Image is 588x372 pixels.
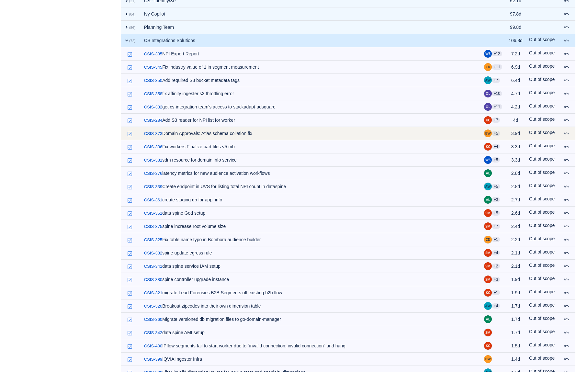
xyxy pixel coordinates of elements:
td: 2.2d [505,233,526,246]
a: CSIS-336 [144,144,162,150]
a: CSIS-373 [144,130,162,137]
aui-badge: +2 [492,264,500,269]
img: AW [484,302,492,310]
span: Out of scope [529,50,555,55]
td: CS Integrations Solutions [141,34,481,47]
td: Breakout zipcodes into their own dimension table [141,299,481,313]
td: 2.6d [505,207,526,220]
td: 3.9d [505,127,526,140]
a: CSIS-351 [144,210,162,217]
td: 6.4d [505,74,526,87]
a: CSIS-375 [144,223,162,230]
aui-badge: +4 [492,144,500,149]
aui-badge: +7 [492,224,500,229]
img: 10318 [127,304,132,309]
td: latency metrics for new audience activation workflows [141,167,481,180]
td: data spine AMI setup [141,326,481,339]
td: sdm resource for domain info service [141,153,481,167]
img: SM [484,262,492,270]
aui-badge: +1 [492,290,500,295]
img: WS [484,156,492,164]
span: Out of scope [529,196,555,201]
img: AW [484,183,492,190]
img: AL [484,169,492,177]
img: KC [484,143,492,151]
aui-badge: +3 [492,277,500,282]
img: 10318 [127,331,132,336]
td: Migrate versioned db migration files to go-domain-manager [141,313,481,326]
aui-badge: +4 [492,250,500,255]
a: CSIS-325 [144,237,162,243]
span: Out of scope [529,170,555,175]
img: BW [484,355,492,363]
a: CSIS-376 [144,170,162,177]
td: get cs-integration team's access to stackadapt-adsquare [141,100,481,114]
aui-badge: +3 [492,197,500,202]
span: Out of scope [529,63,555,69]
span: Out of scope [529,103,555,108]
img: AL [484,315,492,323]
td: 4.2d [505,100,526,114]
img: OL [484,103,492,111]
img: 10318 [127,145,132,150]
img: 10318 [127,211,132,216]
span: expand [124,38,129,43]
img: 10318 [127,317,132,322]
a: CSIS-381 [144,157,162,163]
span: Out of scope [529,183,555,188]
img: 10318 [127,78,132,84]
img: SM [484,222,492,230]
span: Out of scope [529,263,555,268]
a: CSIS-400 [144,343,162,349]
a: CSIS-321 [144,290,162,296]
a: CSIS-335 [144,51,162,57]
img: 10318 [127,105,132,110]
span: Out of scope [529,342,555,347]
td: IPflow segments fail to start worker due to `invalid connection; invalid connection` and hang [141,339,481,353]
a: CSIS-341 [144,263,162,270]
td: Fix industry value of 1 in segment measurement [141,61,481,74]
img: 10318 [127,65,132,70]
img: AL [484,196,492,204]
img: 10318 [127,357,132,362]
span: Out of scope [529,130,555,135]
td: Fix table name typo in Bombora audience builder [141,233,481,246]
span: Out of scope [529,236,555,241]
img: 10318 [127,251,132,256]
td: 7.2d [505,47,526,61]
small: (86) [129,26,136,29]
a: CSIS-350 [144,77,162,84]
span: Out of scope [529,209,555,215]
aui-badge: +12 [492,51,502,56]
img: CD [484,63,492,71]
td: 1.9d [505,273,526,286]
td: 1.9d [505,286,526,299]
td: 2.4d [505,220,526,233]
img: BW [484,130,492,137]
aui-badge: +5 [492,131,500,136]
span: Out of scope [529,77,555,82]
img: 10318 [127,277,132,283]
img: SM [484,209,492,217]
td: Create endpoint in UVS for listing total NPI count in dataspine [141,180,481,193]
td: Add required S3 bucket metadata tags [141,74,481,87]
img: 10318 [127,344,132,349]
td: 2.1d [505,260,526,273]
img: 10318 [127,224,132,230]
a: CSIS-284 [144,117,162,124]
td: IQVIA Ingester Infra [141,353,481,366]
td: 1.7d [505,313,526,326]
td: 4d [505,114,526,127]
span: Out of scope [529,302,555,308]
img: 10318 [127,131,132,137]
td: 1.4d [505,353,526,366]
span: Out of scope [529,223,555,228]
aui-badge: +11 [492,64,502,70]
aui-badge: +7 [492,118,500,123]
a: CSIS-382 [144,250,162,256]
img: 10318 [127,198,132,203]
td: 1.7d [505,326,526,339]
img: SM [484,276,492,283]
aui-badge: +5 [492,210,500,216]
img: CD [484,236,492,243]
